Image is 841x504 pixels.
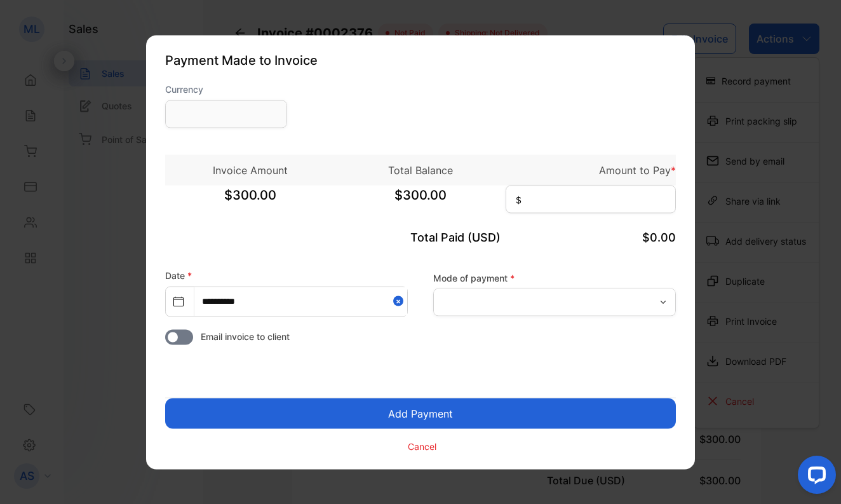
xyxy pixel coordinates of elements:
label: Mode of payment [433,271,676,285]
span: $0.00 [642,230,676,243]
p: Cancel [408,440,436,453]
span: $300.00 [335,185,506,217]
button: Add Payment [165,398,676,428]
span: $ [516,193,521,206]
label: Date [165,269,192,280]
button: Close [393,287,407,315]
p: Total Paid (USD) [335,228,506,245]
iframe: LiveChat chat widget [788,451,841,504]
p: Total Balance [335,162,506,177]
p: Payment Made to Invoice [165,50,676,69]
p: Invoice Amount [165,162,335,177]
span: $300.00 [165,185,335,217]
label: Currency [165,82,287,95]
p: Amount to Pay [506,162,676,177]
span: Email invoice to client [201,329,290,343]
